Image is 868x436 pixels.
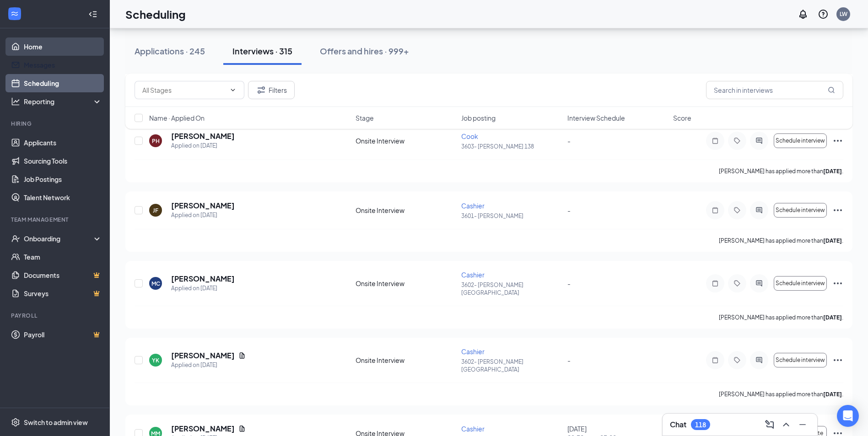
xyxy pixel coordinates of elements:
[754,207,765,214] svg: ActiveChat
[823,237,842,244] b: [DATE]
[11,216,100,223] div: Team Management
[11,418,20,427] svg: Settings
[461,212,561,220] p: 3601- [PERSON_NAME]
[24,37,102,56] a: Home
[24,266,102,284] a: DocumentsCrown
[24,188,102,207] a: Talent Network
[11,120,100,128] div: Hiring
[171,201,235,211] h5: [PERSON_NAME]
[732,356,743,364] svg: Tag
[461,271,485,279] span: Cashier
[229,86,237,94] svg: ChevronDown
[153,207,158,214] div: JF
[695,421,706,429] div: 118
[567,279,571,287] span: -
[832,205,843,216] svg: Ellipses
[710,356,721,364] svg: Note
[142,85,226,95] input: All Stages
[171,361,246,370] div: Applied on [DATE]
[719,167,843,175] p: [PERSON_NAME] has applied more than .
[171,424,235,434] h5: [PERSON_NAME]
[840,10,847,18] div: LW
[24,325,102,344] a: PayrollCrown
[152,137,160,145] div: PH
[461,425,485,433] span: Cashier
[24,74,102,92] a: Scheduling
[24,418,88,427] div: Switch to admin view
[238,352,246,359] svg: Document
[818,9,829,20] svg: QuestionInfo
[152,356,159,364] div: YK
[356,136,456,145] div: Onsite Interview
[248,81,295,99] button: Filter Filters
[754,280,765,287] svg: ActiveChat
[823,168,842,175] b: [DATE]
[798,9,809,20] svg: Notifications
[774,203,827,218] button: Schedule interview
[11,234,20,243] svg: UserCheck
[567,206,571,214] span: -
[762,417,777,432] button: ComposeMessage
[832,355,843,366] svg: Ellipses
[24,97,102,106] div: Reporting
[356,206,456,215] div: Onsite Interview
[832,135,843,146] svg: Ellipses
[461,113,496,122] span: Job posting
[776,138,825,144] span: Schedule interview
[171,351,235,361] h5: [PERSON_NAME]
[461,143,561,150] p: 3603- [PERSON_NAME] 138
[461,281,561,297] p: 3602- [PERSON_NAME][GEOGRAPHIC_DATA]
[774,353,827,367] button: Schedule interview
[754,356,765,364] svg: ActiveChat
[320,45,409,57] div: Offers and hires · 999+
[567,356,571,364] span: -
[24,248,102,266] a: Team
[710,137,721,144] svg: Note
[24,56,102,74] a: Messages
[673,113,691,122] span: Score
[461,358,561,373] p: 3602- [PERSON_NAME][GEOGRAPHIC_DATA]
[171,274,235,284] h5: [PERSON_NAME]
[356,356,456,365] div: Onsite Interview
[776,280,825,287] span: Schedule interview
[11,97,20,106] svg: Analysis
[710,207,721,214] svg: Note
[356,279,456,288] div: Onsite Interview
[356,113,374,122] span: Stage
[461,347,485,356] span: Cashier
[710,280,721,287] svg: Note
[832,278,843,289] svg: Ellipses
[732,207,743,214] svg: Tag
[11,312,100,319] div: Payroll
[828,86,835,94] svg: MagnifyingGlass
[774,133,827,148] button: Schedule interview
[776,207,825,213] span: Schedule interview
[238,425,246,432] svg: Document
[774,276,827,291] button: Schedule interview
[779,417,793,432] button: ChevronUp
[149,113,205,122] span: Name · Applied On
[24,284,102,303] a: SurveysCrown
[125,6,186,22] h1: Scheduling
[823,391,842,398] b: [DATE]
[567,137,571,145] span: -
[670,420,686,430] h3: Chat
[461,202,485,210] span: Cashier
[719,314,843,321] p: [PERSON_NAME] has applied more than .
[24,170,102,188] a: Job Postings
[567,113,625,122] span: Interview Schedule
[776,357,825,363] span: Schedule interview
[706,81,843,99] input: Search in interviews
[764,419,775,430] svg: ComposeMessage
[24,133,102,152] a: Applicants
[10,9,19,18] svg: WorkstreamLogo
[171,211,235,220] div: Applied on [DATE]
[732,137,743,144] svg: Tag
[797,419,808,430] svg: Minimize
[151,280,160,287] div: MC
[171,141,235,150] div: Applied on [DATE]
[88,10,97,19] svg: Collapse
[754,137,765,144] svg: ActiveChat
[24,234,94,243] div: Onboarding
[461,132,478,140] span: Cook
